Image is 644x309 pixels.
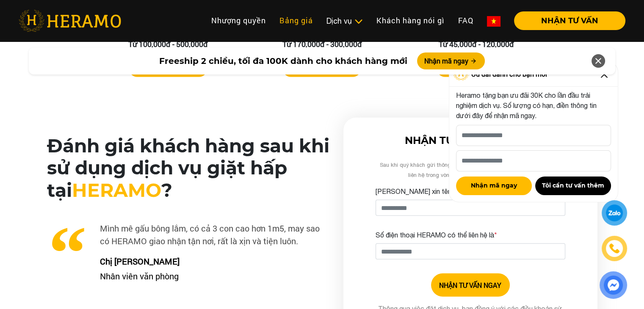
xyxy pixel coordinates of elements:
p: Mình mê gấu bông lắm, có cả 3 con cao hơn 1m5, may sao có HERAMO giao nhận tận nơi, rất là xịn và... [47,222,330,247]
button: Nhận mã ngay [456,177,532,195]
span: Freeship 2 chiều, tối đa 100K dành cho khách hàng mới [159,55,407,67]
label: Số điện thoại HERAMO có thể liên hệ là [376,230,497,240]
img: phone-icon [608,243,620,254]
button: NHẬN TƯ VẤN NGAY [431,273,510,297]
img: heramo-logo.png [19,10,121,32]
a: NHẬN TƯ VẤN [507,17,625,25]
a: FAQ [451,11,480,30]
a: Bảng giá [273,11,320,30]
p: Chị [PERSON_NAME] [94,255,330,268]
button: Tôi cần tư vấn thêm [535,177,611,195]
img: subToggleIcon [354,17,363,26]
p: Heramo tặng bạn ưu đãi 30K cho lần đầu trải nghiệm dịch vụ. Số lượng có hạn, điền thông tin dưới ... [456,90,611,121]
h3: NHẬN TƯ VẤN MIỄN PHÍ! [376,135,565,147]
a: Khách hàng nói gì [370,11,451,30]
h2: Đánh giá khách hàng sau khi sử dụng dịch vụ giặt hấp tại ? [47,135,330,201]
span: HERAMO [72,179,161,201]
img: vn-flag.png [487,16,500,27]
div: Dịch vụ [326,15,363,27]
label: [PERSON_NAME] xin tên của bạn nhé [376,186,492,196]
button: NHẬN TƯ VẤN [514,11,625,30]
p: Nhân viên văn phòng [94,270,330,282]
a: phone-icon [603,237,626,260]
button: Nhận mã ngay [417,52,485,69]
span: Sau khi quý khách gửi thông tin, chuyên viên từ [GEOGRAPHIC_DATA] sẽ liên hệ trong vòng 15 phút đ... [380,162,561,178]
a: Nhượng quyền [205,11,273,30]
